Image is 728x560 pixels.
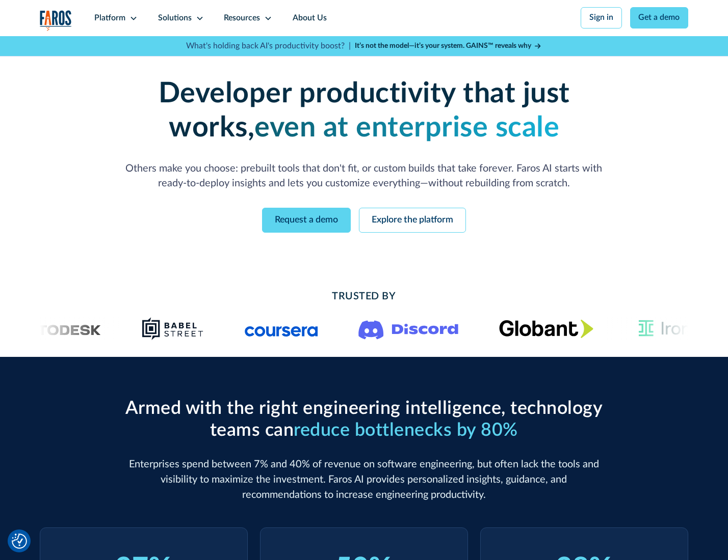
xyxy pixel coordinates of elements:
[581,7,622,29] a: Sign in
[355,41,542,51] a: It’s not the model—it’s your system. GAINS™ reveals why
[359,208,466,233] a: Explore the platform
[94,12,125,24] div: Platform
[186,40,351,52] p: What's holding back AI's productivity boost? |
[224,12,260,24] div: Resources
[244,321,318,337] img: Logo of the online learning platform Coursera.
[12,534,27,549] button: Cookie Settings
[499,319,593,338] img: Globant's logo
[254,114,559,142] strong: even at enterprise scale
[158,12,192,24] div: Solutions
[121,398,607,441] h2: Armed with the right engineering intelligence, technology teams can
[358,318,458,340] img: Logo of the communication platform Discord.
[630,7,689,29] a: Get a demo
[142,317,204,341] img: Babel Street logo png
[121,161,607,192] p: Others make you choose: prebuilt tools that don't fit, or custom builds that take forever. Faros ...
[40,10,72,31] img: Logo of the analytics and reporting company Faros.
[121,457,607,502] p: Enterprises spend between 7% and 40% of revenue on software engineering, but often lack the tools...
[294,421,518,439] span: reduce bottlenecks by 80%
[40,10,72,31] a: home
[262,208,351,233] a: Request a demo
[355,42,531,49] strong: It’s not the model—it’s your system. GAINS™ reveals why
[121,289,607,304] h2: Trusted By
[12,534,27,549] img: Revisit consent button
[159,79,570,142] strong: Developer productivity that just works,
